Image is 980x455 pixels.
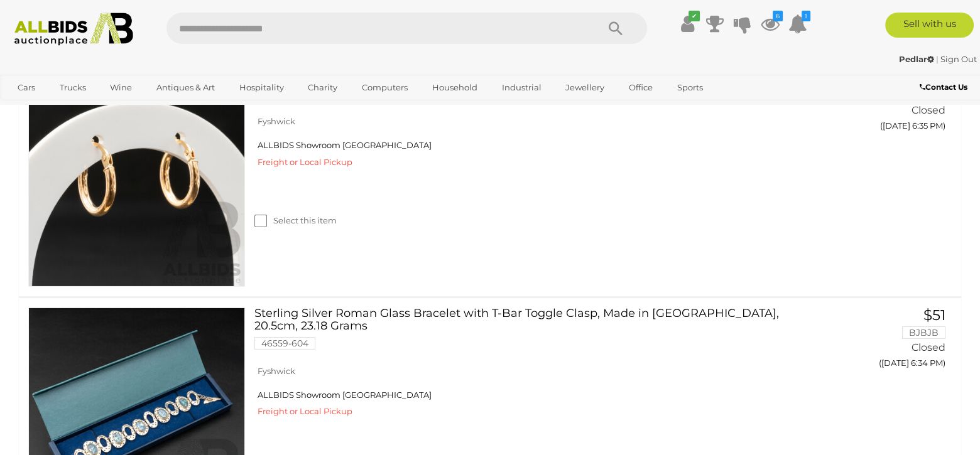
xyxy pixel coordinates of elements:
[761,13,780,35] a: 6
[678,13,697,35] a: ✔
[9,99,115,119] a: [GEOGRAPHIC_DATA]
[29,71,244,286] img: 46559-595a.jpg
[885,13,974,38] a: Sell with us
[300,77,346,98] a: Charity
[920,82,967,92] b: Contact Us
[814,70,949,137] a: $92 the beast Closed ([DATE] 6:35 PM)
[814,308,949,375] a: $51 BJBJB Closed ([DATE] 6:34 PM)
[102,77,140,98] a: Wine
[923,306,945,324] span: $51
[354,77,416,98] a: Computers
[920,80,971,94] a: Contact Us
[264,70,795,109] a: 9ct Yellow Gold Tubular Hoop Earrings, 15mm, 0.85 Grams 46559-595
[788,13,807,35] a: 1
[231,77,292,98] a: Hospitality
[936,54,939,64] span: |
[940,54,977,64] a: Sign Out
[424,77,486,98] a: Household
[621,77,661,98] a: Office
[148,77,223,98] a: Antiques & Art
[773,11,783,21] i: 6
[494,77,550,98] a: Industrial
[689,11,700,21] i: ✔
[669,77,711,98] a: Sports
[8,13,140,46] img: Allbids.com.au
[52,77,94,98] a: Trucks
[899,54,934,64] strong: Pedlar
[899,54,936,64] a: Pedlar
[802,11,810,21] i: 1
[264,308,795,359] a: Sterling Silver Roman Glass Bracelet with T-Bar Toggle Clasp, Made in [GEOGRAPHIC_DATA], 20.5cm, ...
[557,77,612,98] a: Jewellery
[9,77,43,98] a: Cars
[254,215,337,227] label: Select this item
[584,13,647,44] button: Search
